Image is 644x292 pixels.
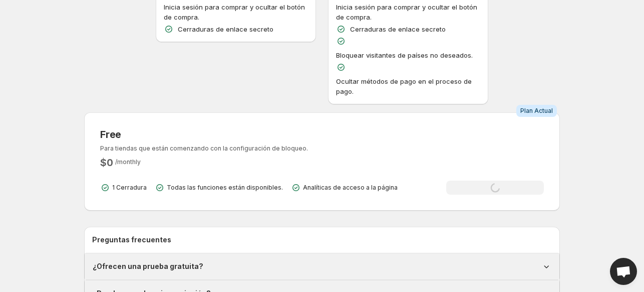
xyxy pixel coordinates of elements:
[167,184,283,192] p: Todas las funciones están disponibles.
[92,235,552,245] h2: Preguntas frecuentes
[112,184,147,192] p: 1 Cerradura
[350,24,446,34] p: Cerraduras de enlace secreto
[164,2,308,22] p: Inicia sesión para comprar y ocultar el botón de compra.
[610,258,637,285] a: Open chat
[520,107,553,115] span: Plan Actual
[336,2,480,22] p: Inicia sesión para comprar y ocultar el botón de compra.
[303,184,398,192] p: Analíticas de acceso a la página
[336,76,480,96] p: Ocultar métodos de pago en el proceso de pago.
[100,157,113,169] h2: $ 0
[100,144,308,153] p: Para tiendas que están comenzando con la configuración de bloqueo.
[115,158,141,166] span: / monthly
[178,24,273,34] p: Cerraduras de enlace secreto
[100,128,308,140] h3: Free
[93,261,203,271] h1: ¿Ofrecen una prueba gratuita?
[336,50,473,60] p: Bloquear visitantes de países no deseados.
